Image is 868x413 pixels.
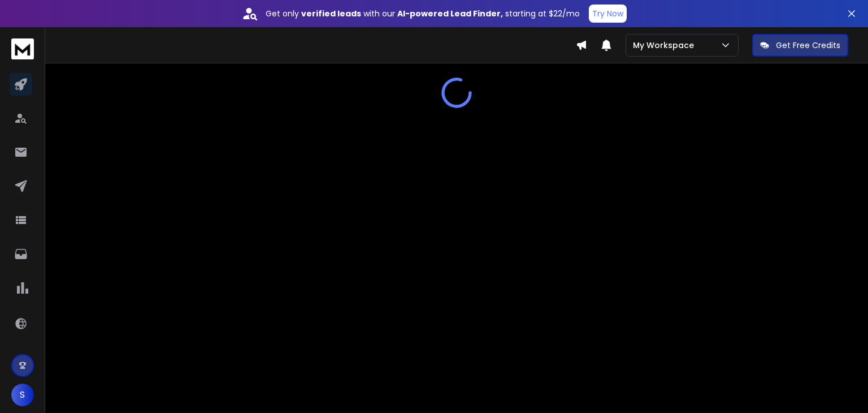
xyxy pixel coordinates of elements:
button: S [11,384,34,406]
strong: AI-powered Lead Finder, [397,8,503,19]
p: My Workspace [633,40,698,51]
strong: verified leads [301,8,361,19]
button: Try Now [589,5,627,23]
p: Try Now [592,8,623,19]
p: Get Free Credits [776,40,840,51]
button: Get Free Credits [752,34,848,57]
img: logo [11,38,34,59]
p: Get only with our starting at $22/mo [266,8,580,19]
